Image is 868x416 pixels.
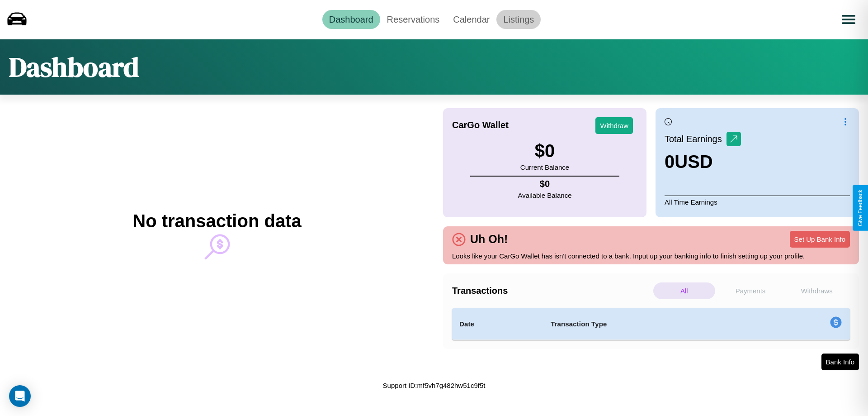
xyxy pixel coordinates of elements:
p: Current Balance [520,161,569,173]
p: All Time Earnings [665,196,850,208]
h4: $ 0 [518,179,572,189]
a: Dashboard [322,10,380,29]
p: Support ID: mf5vh7g482hw51c9f5t [383,379,486,392]
div: Give Feedback [857,190,863,226]
table: simple table [452,308,850,340]
p: Payments [720,282,782,299]
h4: Date [459,319,536,330]
h4: CarGo Wallet [452,120,509,130]
h4: Uh Oh! [466,233,512,246]
p: Looks like your CarGo Wallet has isn't connected to a bank. Input up your banking info to finish ... [452,250,850,262]
h4: Transactions [452,286,651,296]
p: Total Earnings [665,131,726,147]
a: Calendar [446,10,496,29]
p: Withdraws [786,282,848,299]
button: Bank Info [821,354,859,370]
h2: No transaction data [132,211,301,231]
h4: Transaction Type [551,319,756,330]
p: All [653,282,715,299]
h1: Dashboard [9,48,139,86]
h3: 0 USD [665,152,741,172]
button: Withdraw [595,117,633,134]
div: Open Intercom Messenger [9,385,31,407]
a: Reservations [380,10,447,29]
button: Set Up Bank Info [790,231,850,248]
p: Available Balance [518,189,572,201]
a: Listings [496,10,541,29]
button: Open menu [836,7,861,32]
h3: $ 0 [520,141,569,161]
